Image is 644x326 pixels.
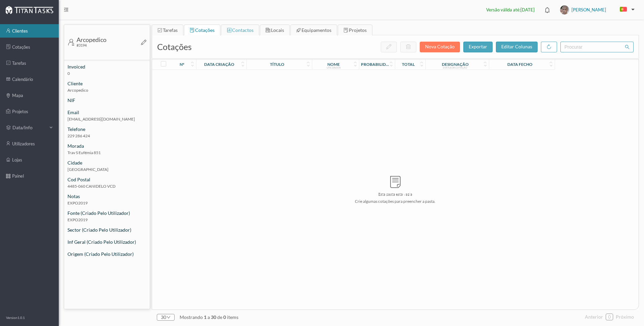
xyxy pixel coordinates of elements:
[64,97,150,104] div: NIF
[355,199,435,204] div: Crie algumas cotações para preencher a pasta.
[64,166,150,176] span: [GEOGRAPHIC_DATA]
[64,159,150,166] div: cidade
[217,314,222,320] span: de
[210,314,217,320] span: 30
[77,37,106,43] div: Arcopedico
[6,315,25,320] p: Version 1.0.1
[625,45,630,49] i: icon: search
[77,43,87,47] span: #3194
[349,27,367,33] span: projetos
[64,149,150,159] span: Trav S Eufémia 851
[222,314,227,320] span: 0
[496,42,538,52] button: editar colunas
[64,7,68,12] i: icon: menu-fold
[469,44,487,49] span: exportar
[180,314,203,320] span: mostrando
[180,62,184,67] div: nº
[64,87,150,97] span: Arcopedico
[232,27,254,33] span: contactos
[442,62,469,67] div: designação
[606,312,613,322] a: 0
[463,42,493,52] button: exportar
[64,109,150,116] div: email
[614,4,637,15] button: PT
[204,62,234,67] div: data criação
[606,314,613,320] li: 0
[64,116,150,126] span: [EMAIL_ADDRESS][DOMAIN_NAME]
[64,63,150,70] div: invoiced
[166,315,171,319] i: icon: down
[560,42,634,52] input: procurar
[64,209,150,217] div: Fonte (criado pelo utilizador)
[543,6,552,14] i: icon: bell
[64,176,150,183] div: cod postal
[163,27,178,33] span: tarefas
[64,238,150,245] div: Inf Geral (criado pelo utilizador)
[425,44,455,49] span: nova cotação
[616,312,634,322] li: Página Seguinte
[64,250,150,258] div: Origem (criado pelo utilizador)
[443,66,467,69] div: status de cotação
[585,312,603,322] li: Página Anterior
[64,217,150,226] span: EXPO2019
[64,133,150,142] span: 229 286 424
[12,124,46,131] span: data/info
[560,5,569,14] img: txTsP8FTIqgEhwJwtkAAAAASUVORK5CYII=
[64,80,150,87] div: cliente
[64,142,150,149] div: morada
[203,314,208,320] span: 1
[361,62,389,67] div: probabilidade
[327,62,340,67] div: nome
[271,27,284,33] span: locais
[195,27,215,33] span: cotações
[64,126,150,133] div: telefone
[507,62,533,67] div: data fecho
[64,226,150,233] div: Sector (criado pelo utilizador)
[270,62,284,67] div: título
[402,62,415,67] div: total
[327,66,340,69] div: utilizador
[5,6,53,14] img: Logo
[420,42,460,52] button: nova cotação
[64,193,150,200] div: notas
[302,27,331,33] span: equipamentos
[64,183,150,193] span: 4485-060 CANIDELO VCD
[157,42,192,52] span: cotações
[378,192,412,197] h4: Esta pasta está vazia
[616,314,634,320] span: próximo
[64,70,150,80] span: 0
[227,314,238,320] span: items
[161,312,166,322] div: 30
[64,200,150,209] span: EXPO2019
[585,314,603,320] span: anterior
[208,314,210,320] span: a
